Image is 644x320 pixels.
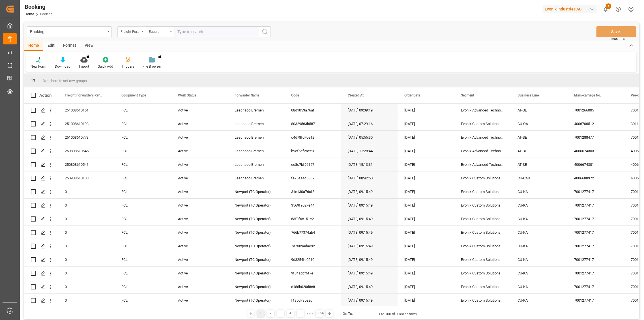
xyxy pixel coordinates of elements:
div: [DATE] [398,253,454,266]
div: Booking [30,28,106,35]
div: ee8c7bf96157 [284,158,341,171]
div: [DATE] 08:42:50 [341,171,398,185]
div: 08d1053a76af [284,104,341,117]
div: CU-KA [511,226,567,239]
button: open menu [27,26,112,37]
div: [DATE] 15:13:31 [341,158,398,171]
div: [DATE] 09:15:49 [341,212,398,225]
button: Evonik Industries AG [542,4,599,14]
span: Freight Forwarder's Reference No. [65,93,103,97]
div: Newport (TC Operator) [228,226,284,239]
div: Active [171,294,228,307]
div: 7001277417 [567,294,624,307]
div: Leschaco Bremen [228,131,284,144]
div: 1154 [316,310,323,317]
div: 4006688372 [567,171,624,185]
div: Press SPACE to select this row. [24,117,58,131]
div: Evonik Advanced Technologies [454,144,511,158]
button: search button [259,26,271,37]
div: FCL [115,104,171,117]
div: Press SPACE to select this row. [24,144,58,158]
div: [DATE] 09:39:19 [341,104,398,117]
div: AT-SE [511,144,567,158]
span: Segment [461,93,474,97]
div: [DATE] 09:15:49 [341,253,398,266]
span: Ctrl/CMD + S [609,37,625,41]
div: Leschaco Bremen [228,117,284,130]
div: Active [171,253,228,266]
div: 2 [267,310,274,317]
div: Home [24,41,43,51]
div: 766b77374ab4 [284,226,341,239]
div: Evonik Custom Solutions [454,199,511,212]
span: Equipment Type [121,93,146,97]
div: 4006706512 [567,117,624,130]
div: FCL [115,117,171,130]
div: Press SPACE to select this row. [24,253,58,267]
div: FCL [115,212,171,225]
div: FCL [115,171,171,185]
div: Booking [25,3,53,11]
div: FCL [115,253,171,266]
div: 7001266005 [567,104,624,117]
div: Format [59,41,80,51]
div: Evonik Custom Solutions [454,253,511,266]
div: 0 [58,239,115,253]
div: FCL [115,280,171,293]
div: 7001277417 [567,253,624,266]
div: 63f0f6c151e2 [284,212,341,225]
span: Order Date [404,93,420,97]
div: Edit [43,41,59,51]
div: [DATE] [398,212,454,225]
div: AT-SE [511,158,567,171]
div: View [80,41,98,51]
div: AT-SE [511,131,567,144]
div: 80329563b587 [284,117,341,130]
div: 7001277417 [567,226,624,239]
div: Evonik Custom Solutions [454,117,511,130]
span: Work Status [178,93,196,97]
div: [DATE] 09:15:49 [341,226,398,239]
div: Press SPACE to select this row. [24,185,58,199]
button: Save [596,26,636,37]
div: Download [55,64,70,69]
div: 7001277417 [567,185,624,198]
div: b9ef5cf2aee0 [284,144,341,158]
div: 1 [257,310,264,317]
div: 3 [277,310,284,317]
div: CU-KA [511,253,567,266]
div: Active [171,267,228,280]
div: FCL [115,199,171,212]
div: Evonik Advanced Technologies [454,131,511,144]
div: Press SPACE to select this row. [24,199,58,212]
div: FCL [115,131,171,144]
div: 3569f9027e44 [284,199,341,212]
div: f135d785e2df [284,294,341,307]
div: CU-KA [511,199,567,212]
div: 7001288477 [567,131,624,144]
div: FCL [115,226,171,239]
div: [DATE] [398,131,454,144]
div: 0 [58,199,115,212]
button: Help Center [612,3,624,16]
div: Active [171,239,228,253]
div: 0 [58,212,115,225]
div: [DATE] [398,226,454,239]
div: FCL [115,239,171,253]
div: Evonik Custom Solutions [454,212,511,225]
div: c4d78fd7ce12 [284,131,341,144]
div: [DATE] [398,267,454,280]
div: Leschaco Bremen [228,144,284,158]
div: 4006674303 [567,144,624,158]
div: [DATE] 09:15:49 [341,239,398,253]
div: Newport (TC Operator) [228,199,284,212]
span: Drag here to set row groups [43,79,87,83]
div: New Form [31,64,46,69]
div: 0 [58,267,115,280]
div: Press SPACE to select this row. [24,104,58,117]
div: Quick Add [98,64,113,69]
div: 1 to 100 of 115377 rows [378,311,417,317]
div: Evonik Custom Solutions [454,185,511,198]
div: Press SPACE to select this row. [24,267,58,280]
div: Press SPACE to select this row. [24,158,58,171]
